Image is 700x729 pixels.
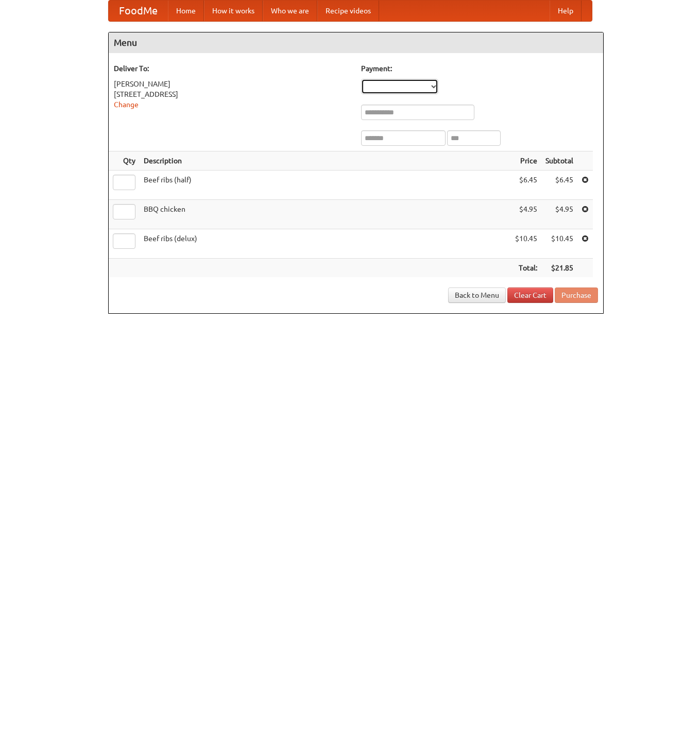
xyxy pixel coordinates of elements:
th: Price [511,151,541,171]
th: Description [140,151,511,171]
a: FoodMe [109,1,168,21]
th: Qty [109,151,140,171]
a: Home [168,1,204,21]
th: Subtotal [541,151,577,171]
td: Beef ribs (delux) [140,229,511,259]
td: $6.45 [541,171,577,200]
h4: Menu [109,32,603,53]
a: Who we are [263,1,317,21]
td: $6.45 [511,171,541,200]
td: $4.95 [511,200,541,229]
a: Clear Cart [507,287,553,303]
a: Back to Menu [448,287,506,303]
td: BBQ chicken [140,200,511,229]
button: Purchase [555,287,598,303]
a: Change [114,100,139,109]
th: Total: [511,259,541,278]
td: $4.95 [541,200,577,229]
th: $21.85 [541,259,577,278]
div: [STREET_ADDRESS] [114,89,351,99]
td: Beef ribs (half) [140,171,511,200]
a: Help [550,1,582,21]
h5: Payment: [361,63,598,74]
a: Recipe videos [317,1,379,21]
td: $10.45 [541,229,577,259]
a: How it works [204,1,263,21]
td: $10.45 [511,229,541,259]
h5: Deliver To: [114,63,351,74]
div: [PERSON_NAME] [114,79,351,89]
